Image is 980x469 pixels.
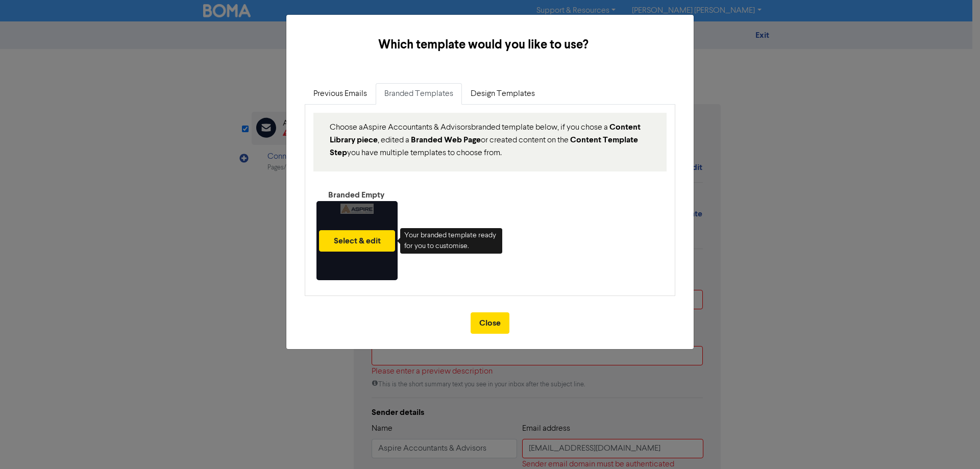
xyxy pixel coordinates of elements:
[471,312,509,334] button: Close
[330,121,650,159] p: Choose a Aspire Accountants & Advisors branded template below, if you chose a , edited a or creat...
[376,83,462,105] a: Branded Templates
[315,189,397,201] div: Branded Empty
[411,135,481,145] strong: Branded Web Page
[305,83,376,105] a: Previous Emails
[462,83,544,105] a: Design Templates
[852,359,980,469] iframe: Chat Widget
[295,36,672,54] h5: Which template would you like to use?
[400,228,502,254] div: Your branded template ready for you to customise.
[319,230,395,252] button: Select & edit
